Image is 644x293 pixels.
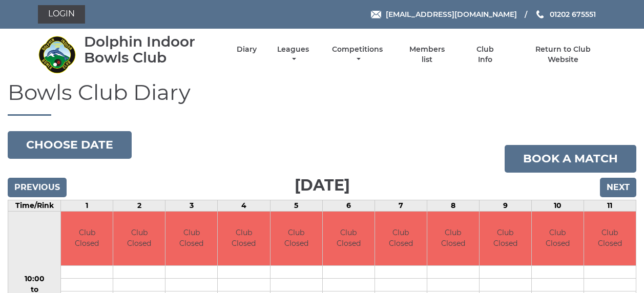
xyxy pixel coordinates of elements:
td: 1 [61,200,113,212]
input: Next [600,178,636,197]
td: Club Closed [323,212,375,265]
a: Book a match [505,145,636,173]
a: Competitions [330,45,386,65]
td: Club Closed [532,212,584,265]
td: 3 [165,200,218,212]
td: 7 [375,200,427,212]
h1: Bowls Club Diary [8,80,636,116]
td: 5 [270,200,322,212]
a: Login [38,5,85,24]
td: Time/Rink [8,200,61,212]
a: Email [EMAIL_ADDRESS][DOMAIN_NAME] [371,9,517,20]
a: Diary [237,45,257,54]
td: 9 [479,200,531,212]
td: Club Closed [165,212,217,265]
td: Club Closed [218,212,269,265]
td: 6 [322,200,375,212]
div: Dolphin Indoor Bowls Club [84,34,219,66]
img: Email [371,11,381,18]
span: 01202 675551 [550,10,596,19]
td: 4 [218,200,270,212]
input: Previous [8,178,67,197]
td: 8 [427,200,479,212]
td: 11 [584,200,636,212]
a: Leagues [275,45,311,65]
td: Club Closed [480,212,531,265]
img: Phone us [536,10,544,18]
span: [EMAIL_ADDRESS][DOMAIN_NAME] [386,10,517,19]
button: Choose date [8,131,132,159]
td: Club Closed [375,212,427,265]
a: Club Info [469,45,502,65]
a: Return to Club Website [520,45,606,65]
a: Phone us 01202 675551 [535,9,596,20]
a: Members list [403,45,450,65]
td: Club Closed [427,212,479,265]
td: Club Closed [113,212,165,265]
img: Dolphin Indoor Bowls Club [38,35,76,74]
td: Club Closed [584,212,636,265]
td: Club Closed [61,212,113,265]
td: Club Closed [271,212,322,265]
td: 2 [113,200,165,212]
td: 10 [531,200,584,212]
